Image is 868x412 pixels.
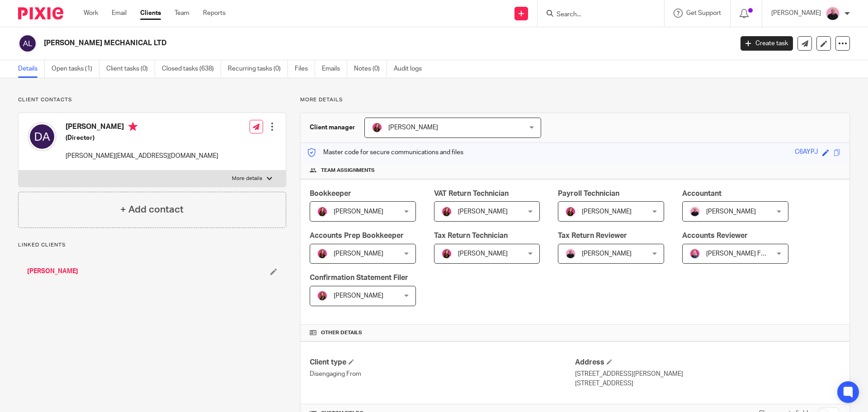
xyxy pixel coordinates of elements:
span: Payroll Technician [558,190,619,197]
span: [PERSON_NAME] [388,124,438,131]
p: Disengaging From [310,369,575,379]
img: Bio%20-%20Kemi%20.png [565,248,576,259]
p: Client contacts [18,96,286,104]
p: More details [232,175,262,182]
img: 21.png [317,248,328,259]
a: Details [18,60,45,78]
img: Bio%20-%20Kemi%20.png [689,206,700,217]
input: Search [556,11,637,19]
a: Team [175,9,189,18]
p: Master code for secure communications and files [307,148,463,157]
h3: Client manager [310,123,355,132]
span: Accounts Prep Bookkeeper [310,232,404,239]
img: 21.png [372,122,382,133]
span: Other details [321,329,362,336]
p: Linked clients [18,242,286,249]
a: Files [295,60,315,78]
h2: [PERSON_NAME] MECHANICAL LTD [44,38,590,48]
span: Tax Return Reviewer [558,232,627,239]
a: Notes (0) [354,60,387,78]
h4: + Add contact [120,203,184,217]
img: Pixie [18,7,63,19]
a: Clients [140,9,161,18]
span: Get Support [686,10,721,16]
span: Confirmation Statement Filer [310,274,408,281]
img: 21.png [441,206,452,217]
a: Recurring tasks (0) [228,60,288,78]
span: [PERSON_NAME] [706,208,756,215]
span: [PERSON_NAME] [582,251,632,257]
span: [PERSON_NAME] [458,208,508,215]
p: [STREET_ADDRESS][PERSON_NAME] [575,369,840,379]
div: C6AYPJ [795,147,818,158]
img: 21.png [565,206,576,217]
img: svg%3E [28,122,57,151]
p: [PERSON_NAME][EMAIL_ADDRESS][DOMAIN_NAME] [66,152,218,161]
a: Open tasks (1) [52,60,99,78]
img: svg%3E [18,34,37,53]
span: [PERSON_NAME] [334,251,383,257]
p: More details [300,96,850,104]
span: Team assignments [321,167,375,174]
a: Work [84,9,98,18]
a: Audit logs [394,60,429,78]
span: Bookkeeper [310,190,351,197]
p: [STREET_ADDRESS] [575,379,840,388]
span: Accounts Reviewer [682,232,748,239]
img: Bio%20-%20Kemi%20.png [826,6,840,21]
span: [PERSON_NAME] [334,208,383,215]
h4: [PERSON_NAME] [66,122,218,133]
span: [PERSON_NAME] [582,208,632,215]
span: Accountant [682,190,722,197]
span: [PERSON_NAME] FCCA [706,251,774,257]
a: Create task [741,36,793,51]
h5: (Director) [66,133,218,142]
a: Client tasks (0) [106,60,155,78]
span: Tax Return Technician [434,232,508,239]
span: VAT Return Technician [434,190,509,197]
img: 21.png [441,248,452,259]
a: Emails [322,60,347,78]
h4: Client type [310,358,575,367]
img: Cheryl%20Sharp%20FCCA.png [689,248,700,259]
a: [PERSON_NAME] [27,267,78,276]
a: Reports [203,9,226,18]
h4: Address [575,358,840,367]
a: Closed tasks (638) [162,60,221,78]
img: 21.png [317,206,328,217]
p: [PERSON_NAME] [771,9,821,18]
img: 17.png [317,290,328,301]
a: Email [112,9,127,18]
span: [PERSON_NAME] [458,251,508,257]
i: Primary [128,122,137,131]
span: [PERSON_NAME] [334,293,383,299]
